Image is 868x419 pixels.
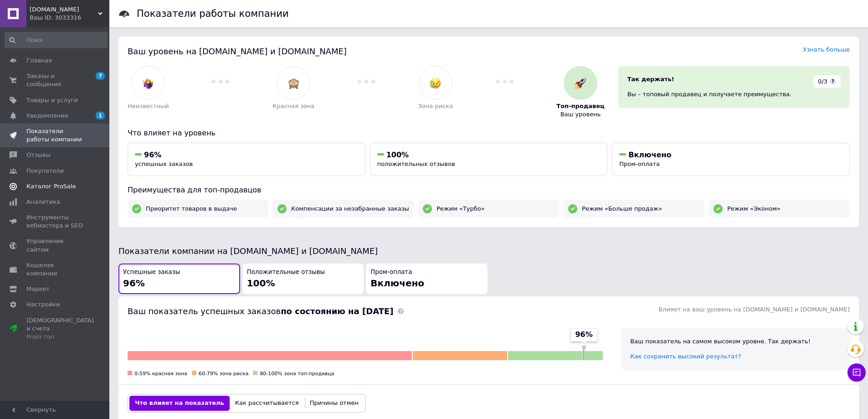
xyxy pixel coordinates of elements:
[135,160,193,167] span: успешных заказов
[143,78,154,89] img: :woman-shrugging:
[30,5,98,14] span: balamaga.prom.ua
[803,46,850,53] a: Узнать больше
[26,316,94,341] span: [DEMOGRAPHIC_DATA] и счета
[128,47,347,56] span: Ваш уровень на [DOMAIN_NAME] и [DOMAIN_NAME]
[26,167,64,175] span: Покупатели
[658,306,850,313] span: Влияет на ваш уровень на [DOMAIN_NAME] и [DOMAIN_NAME]
[612,143,850,176] button: ВключеноПром-оплата
[128,129,216,137] span: Что влияет на уровень
[26,72,84,88] span: Заказы и сообщения
[630,353,741,360] a: Как сохранить высокий результат?
[727,205,781,213] span: Режим «Эконом»
[830,78,836,85] span: ?
[370,143,608,176] button: 100%положительных отзывов
[370,278,424,289] span: Включено
[247,268,325,277] span: Положительные отзывы
[96,112,105,119] span: 1
[128,143,365,176] button: 96%успешных заказов
[630,337,841,346] div: Ваш показатель на самом высоком уровне. Так держать!
[247,278,275,289] span: 100%
[575,330,592,340] span: 96%
[146,205,237,213] span: Приоритет товаров в выдаче
[281,306,393,316] b: по состоянию на [DATE]
[575,78,586,89] img: :rocket:
[96,72,105,80] span: 7
[627,90,841,98] div: Вы – топовый продавец и получаете преимущества.
[627,76,674,83] span: Так держать!
[813,75,841,88] div: 0/3
[118,264,240,294] button: Успешные заказы96%
[123,268,180,277] span: Успешные заказы
[430,78,441,89] img: :disappointed_relieved:
[370,268,412,277] span: Пром-оплата
[144,150,161,159] span: 96%
[26,198,60,206] span: Аналитика
[128,306,393,316] span: Ваш показатель успешных заказов
[26,285,50,293] span: Маркет
[437,205,485,213] span: Режим «Турбо»
[199,371,248,377] span: 60-79% зона риска
[26,151,51,159] span: Отзывы
[418,102,453,110] span: Зона риска
[128,102,169,110] span: Неизвестный
[118,246,378,256] span: Показатели компании на [DOMAIN_NAME] и [DOMAIN_NAME]
[560,110,601,119] span: Ваш уровень
[582,205,662,213] span: Режим «Больше продаж»
[377,160,455,167] span: положительных отзывов
[366,264,488,294] button: Пром-оплатаВключено
[628,150,671,159] span: Включено
[123,278,145,289] span: 96%
[288,78,299,89] img: :see_no_evil:
[242,264,364,294] button: Положительные отзывы100%
[26,182,76,191] span: Каталог ProSale
[128,186,261,194] span: Преимущества для топ-продавцов
[26,237,84,253] span: Управление сайтом
[556,102,604,110] span: Топ-продавец
[5,32,108,48] input: Поиск
[26,333,94,341] div: Prom топ
[230,396,304,410] button: Как рассчитывается
[304,396,364,410] button: Причины отмен
[30,14,109,22] div: Ваш ID: 3033316
[291,205,409,213] span: Компенсации за незабранные заказы
[26,213,84,230] span: Инструменты вебмастера и SEO
[26,261,84,278] span: Кошелек компании
[260,371,334,377] span: 80-100% зона топ-продавца
[26,57,52,65] span: Главная
[26,96,78,104] span: Товары и услуги
[272,102,314,110] span: Красная зона
[386,150,409,159] span: 100%
[619,160,660,167] span: Пром-оплата
[129,396,230,410] button: Что влияет на показатель
[26,127,84,144] span: Показатели работы компании
[137,8,289,19] h1: Показатели работы компании
[134,371,187,377] span: 0-59% красная зона
[26,112,68,120] span: Уведомления
[847,363,866,382] button: Чат с покупателем
[26,300,60,309] span: Настройки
